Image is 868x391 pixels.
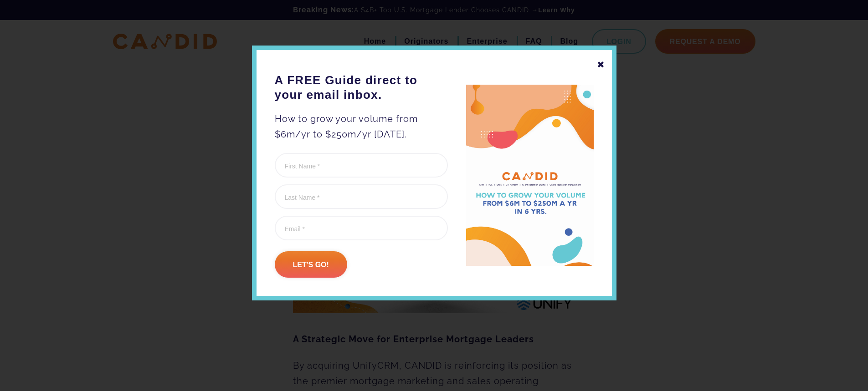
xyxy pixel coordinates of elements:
[275,111,448,142] p: How to grow your volume from $6m/yr to $250m/yr [DATE].
[275,184,448,209] input: Last Name *
[597,57,605,72] div: ✖
[275,153,448,178] input: First Name *
[466,85,594,266] img: A FREE Guide direct to your email inbox.
[275,216,448,240] input: Email *
[275,73,448,102] h3: A FREE Guide direct to your email inbox.
[275,251,347,278] input: Let's go!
